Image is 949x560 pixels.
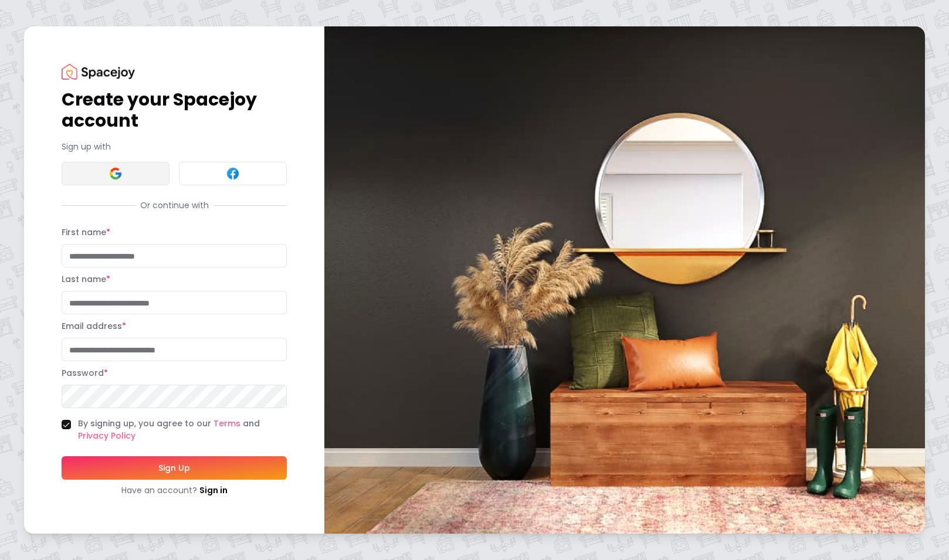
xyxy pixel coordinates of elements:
h1: Create your Spacejoy account [62,89,287,131]
label: Last name [62,273,110,285]
p: Sign up with [62,141,287,152]
a: Sign in [199,484,228,496]
span: Or continue with [135,199,213,211]
label: First name [62,226,110,238]
img: Facebook signin [226,167,240,181]
img: Spacejoy Logo [62,64,135,80]
a: Privacy Policy [78,430,135,442]
img: banner [324,26,925,534]
label: Email address [62,320,126,332]
button: Sign Up [62,456,287,480]
div: Have an account? [62,484,287,496]
label: By signing up, you agree to our and [78,418,287,442]
img: Google signin [109,167,123,181]
a: Terms [213,418,240,429]
label: Password [62,367,108,379]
